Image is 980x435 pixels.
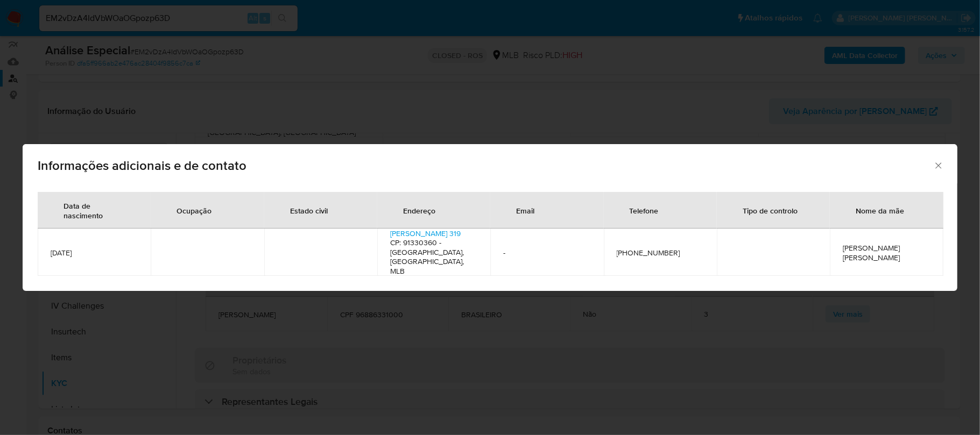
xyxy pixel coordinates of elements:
[51,248,138,258] span: [DATE]
[843,197,917,223] div: Nome da mãe
[164,197,224,223] div: Ocupação
[51,192,138,228] div: Data de nascimento
[933,160,943,170] button: Fechar
[38,159,933,172] span: Informações adicionais e de contato
[503,248,590,258] span: -
[390,197,448,223] div: Endereço
[617,248,704,258] span: [PHONE_NUMBER]
[277,197,341,223] div: Estado civil
[843,243,930,262] span: [PERSON_NAME] [PERSON_NAME]
[390,238,477,276] h4: CP: 91330360 - [GEOGRAPHIC_DATA], [GEOGRAPHIC_DATA], MLB
[503,197,547,223] div: Email
[617,197,672,223] div: Telefone
[390,228,461,239] a: [PERSON_NAME] 319
[730,197,810,223] div: Tipo de controlo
